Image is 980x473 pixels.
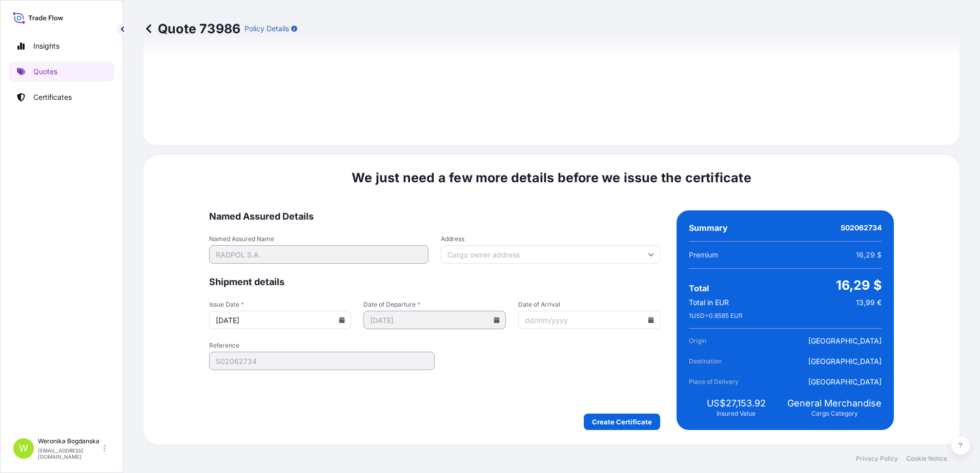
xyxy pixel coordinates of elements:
[689,250,718,260] span: Premium
[9,36,114,56] a: Insights
[38,437,101,445] p: Weronika Bogdanska
[811,410,858,418] span: Cargo Category
[518,311,660,329] input: dd/mm/yyyy
[856,250,882,260] span: 16,29 $
[836,277,882,293] span: 16,29 $
[689,223,728,233] span: Summary
[856,297,882,308] span: 13,99 €
[209,235,428,243] span: Named Assured Name
[592,417,652,427] p: Create Certificate
[363,311,505,329] input: dd/mm/yyyy
[584,414,660,430] button: Create Certificate
[689,336,746,346] span: Origin
[707,397,766,410] span: US$27,153.92
[441,235,660,243] span: Address
[689,377,746,387] span: Place of Delivery
[808,336,882,346] span: [GEOGRAPHIC_DATA]
[808,356,882,367] span: [GEOGRAPHIC_DATA]
[19,443,28,454] span: W
[209,300,351,309] span: Issue Date
[856,455,898,463] a: Privacy Policy
[144,20,240,37] p: Quote 73986
[689,297,729,308] span: Total in EUR
[689,312,743,320] span: 1 USD = 0.8585 EUR
[9,87,114,107] a: Certificates
[787,397,882,410] span: General Merchandise
[38,447,101,460] p: [EMAIL_ADDRESS][DOMAIN_NAME]
[33,67,57,77] p: Quotes
[33,92,72,102] p: Certificates
[689,356,746,367] span: Destination
[808,377,882,387] span: [GEOGRAPHIC_DATA]
[244,24,289,34] p: Policy Details
[209,276,660,288] span: Shipment details
[209,311,351,329] input: dd/mm/yyyy
[441,245,660,264] input: Cargo owner address
[209,352,435,370] input: Your internal reference
[209,210,660,223] span: Named Assured Details
[689,283,709,293] span: Total
[209,341,435,350] span: Reference
[363,300,505,309] span: Date of Departure
[33,41,59,51] p: Insights
[9,61,114,82] a: Quotes
[518,300,660,309] span: Date of Arrival
[352,169,751,186] span: We just need a few more details before we issue the certificate
[717,410,756,418] span: Insured Value
[841,223,882,233] span: S02062734
[906,455,947,463] a: Cookie Notice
